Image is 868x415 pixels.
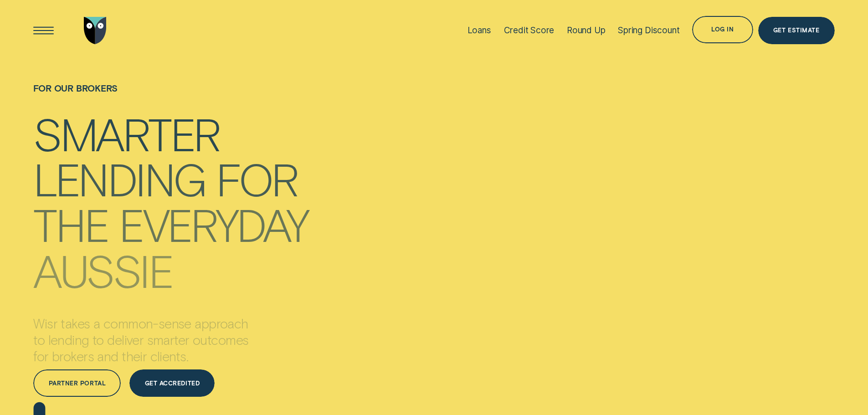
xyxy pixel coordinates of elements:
[692,16,753,43] button: Log in
[119,203,308,245] div: everyday
[30,17,57,44] button: Open Menu
[216,157,298,200] div: for
[84,17,107,44] img: Wisr
[33,369,121,397] a: Partner Portal
[33,249,172,291] div: Aussie
[618,25,679,36] div: Spring Discount
[33,110,308,280] h4: Smarter lending for the everyday Aussie
[33,315,297,364] p: Wisr takes a common-sense approach to lending to deliver smarter outcomes for brokers and their c...
[504,25,555,36] div: Credit Score
[758,17,835,44] a: Get Estimate
[129,369,215,397] a: Get Accredited
[467,25,491,36] div: Loans
[33,157,205,200] div: lending
[33,83,308,111] h1: For Our Brokers
[33,113,220,155] div: Smarter
[33,203,108,245] div: the
[567,25,606,36] div: Round Up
